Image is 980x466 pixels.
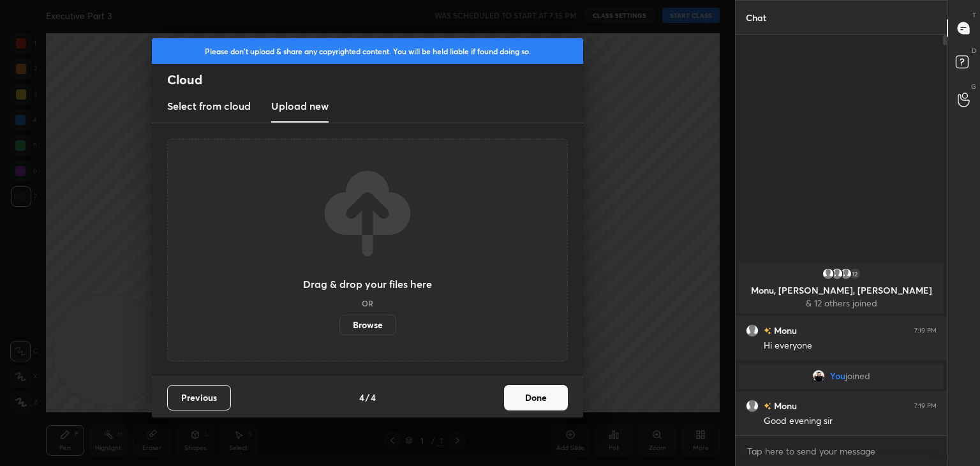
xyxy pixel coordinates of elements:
[271,98,329,114] h3: Upload new
[736,260,947,436] div: grid
[167,98,251,114] h3: Select from cloud
[746,285,936,296] p: Monu, [PERSON_NAME], [PERSON_NAME]
[914,327,937,334] div: 7:19 PM
[764,327,771,334] img: no-rating-badge.077c3623.svg
[362,299,373,307] h5: OR
[764,415,937,428] div: Good evening sir
[830,371,845,381] span: You
[167,71,583,88] h2: Cloud
[746,298,936,308] p: & 12 others joined
[764,340,937,352] div: Hi everyone
[303,279,432,289] h3: Drag & drop your files here
[771,399,797,412] h6: Monu
[972,46,976,56] p: D
[822,267,835,280] img: default.png
[167,385,231,410] button: Previous
[831,267,843,280] img: default.png
[152,38,583,64] div: Please don't upload & share any copyrighted content. You will be held liable if found doing so.
[971,82,976,91] p: G
[764,403,771,410] img: no-rating-badge.077c3623.svg
[771,324,797,337] h6: Monu
[914,402,937,410] div: 7:19 PM
[812,370,825,382] img: 9471f33ee4cf4c9c8aef64665fbd547a.jpg
[840,267,852,280] img: default.png
[736,1,776,34] p: Chat
[371,391,376,404] h4: 4
[845,371,870,381] span: joined
[504,385,568,410] button: Done
[849,267,861,280] div: 12
[972,10,976,20] p: T
[359,391,364,404] h4: 4
[746,400,759,412] img: default.png
[746,324,759,337] img: default.png
[366,391,369,404] h4: /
